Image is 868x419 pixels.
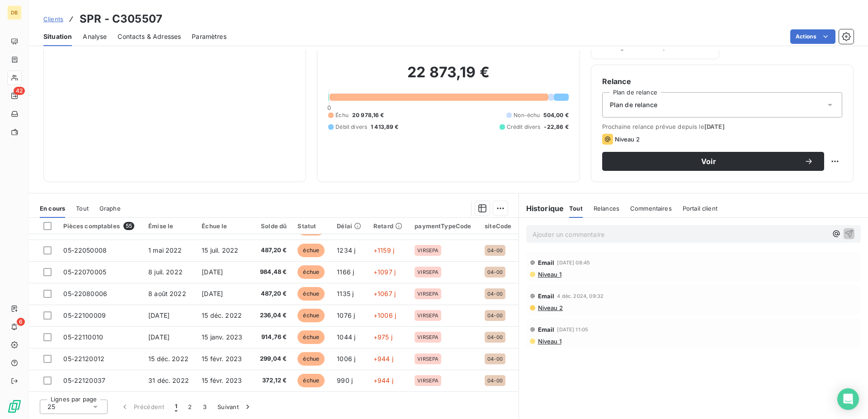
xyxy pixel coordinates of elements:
[514,111,540,119] span: Non-échu
[790,29,835,44] button: Actions
[507,123,541,131] span: Crédit divers
[337,268,354,276] span: 1166 j
[212,397,258,416] button: Suivant
[47,402,55,411] span: 25
[337,246,355,254] span: 1234 j
[417,334,439,340] span: VIRSEPA
[557,293,604,299] span: 4 déc. 2024, 09:32
[63,290,107,297] span: 05-22080006
[537,304,563,311] span: Niveau 2
[610,100,657,109] span: Plan de relance
[557,260,590,265] span: [DATE] 08:45
[148,222,191,230] div: Émise le
[198,397,212,416] button: 3
[373,333,392,341] span: +975 j
[43,14,63,24] a: Clients
[99,205,121,212] span: Graphe
[543,111,568,119] span: 504,00 €
[43,32,72,41] span: Situation
[297,222,326,230] div: Statut
[602,123,842,130] span: Prochaine relance prévue depuis le
[148,333,170,341] span: [DATE]
[256,222,287,230] div: Solde dû
[297,287,325,301] span: échue
[202,290,223,297] span: [DATE]
[487,248,503,253] span: 04-00
[487,334,503,340] span: 04-00
[337,222,363,230] div: Délai
[373,355,393,363] span: +944 j
[519,203,564,214] h6: Historique
[40,205,65,212] span: En cours
[202,268,223,276] span: [DATE]
[256,311,287,320] span: 236,04 €
[683,205,717,212] span: Portail client
[327,104,331,111] span: 0
[373,311,396,319] span: +1006 j
[487,313,503,318] span: 04-00
[417,269,439,275] span: VIRSEPA
[297,330,325,344] span: échue
[837,388,859,410] div: Open Intercom Messenger
[417,248,439,253] span: VIRSEPA
[373,246,394,254] span: +1159 j
[256,333,287,342] span: 914,76 €
[417,356,439,362] span: VIRSEPA
[43,15,63,23] span: Clients
[615,136,640,143] span: Niveau 2
[170,397,183,416] button: 1
[76,205,89,212] span: Tout
[373,222,404,230] div: Retard
[148,311,170,319] span: [DATE]
[417,378,439,383] span: VIRSEPA
[544,123,568,131] span: -22,86 €
[202,355,242,363] span: 15 févr. 2023
[7,399,22,414] img: Logo LeanPay
[337,311,355,319] span: 1076 j
[256,268,287,277] span: 984,48 €
[538,292,555,300] span: Email
[7,5,22,20] div: DB
[63,311,106,319] span: 05-22100009
[17,318,25,326] span: 6
[371,123,399,131] span: 1 413,89 €
[148,377,189,384] span: 31 déc. 2022
[63,268,106,276] span: 05-22070005
[415,222,474,230] div: paymentTypeCode
[335,123,367,131] span: Débit divers
[337,355,355,363] span: 1006 j
[487,291,503,297] span: 04-00
[83,32,107,41] span: Analyse
[256,376,287,385] span: 372,12 €
[256,354,287,363] span: 299,04 €
[417,291,439,297] span: VIRSEPA
[557,327,588,332] span: [DATE] 11:05
[630,205,672,212] span: Commentaires
[537,338,561,345] span: Niveau 1
[63,246,107,254] span: 05-22050008
[202,377,242,384] span: 15 févr. 2023
[335,111,349,119] span: Échu
[202,333,242,341] span: 15 janv. 2023
[115,397,170,416] button: Précédent
[63,355,104,363] span: 05-22120012
[63,377,105,384] span: 05-22120037
[148,246,182,254] span: 1 mai 2022
[148,355,189,363] span: 15 déc. 2022
[373,268,396,276] span: +1097 j
[417,313,439,318] span: VIRSEPA
[602,152,824,171] button: Voir
[569,205,583,212] span: Tout
[148,268,183,276] span: 8 juil. 2022
[256,246,287,255] span: 487,20 €
[175,402,177,411] span: 1
[192,32,226,41] span: Paramètres
[118,32,181,41] span: Contacts & Adresses
[202,246,238,254] span: 15 juil. 2022
[183,397,197,416] button: 2
[256,289,287,298] span: 487,20 €
[487,378,503,383] span: 04-00
[80,11,162,27] h3: SPR - C305507
[487,269,503,275] span: 04-00
[202,311,242,319] span: 15 déc. 2022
